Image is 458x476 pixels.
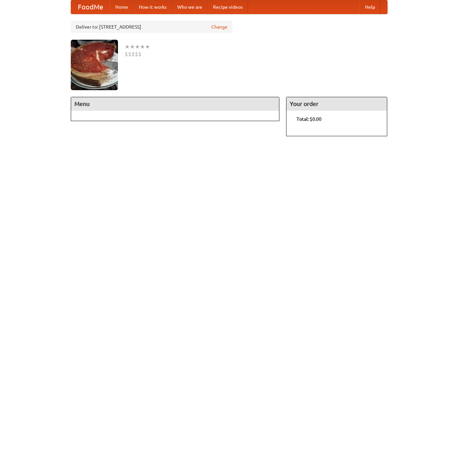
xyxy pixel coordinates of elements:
li: ★ [145,43,150,50]
h4: Your order [286,97,387,111]
li: $ [138,50,142,58]
li: ★ [130,43,135,50]
h4: Menu [71,97,279,111]
li: $ [125,50,128,58]
a: Recipe videos [208,0,248,14]
li: $ [128,50,131,58]
a: How it works [133,0,172,14]
b: Total: $0.00 [297,116,322,122]
li: ★ [135,43,140,50]
li: ★ [125,43,130,50]
img: angular.jpg [71,40,118,90]
a: Help [360,0,380,14]
a: Home [110,0,133,14]
div: Deliver to: [STREET_ADDRESS] [71,21,233,33]
li: $ [135,50,138,58]
li: $ [131,50,135,58]
li: ★ [140,43,145,50]
a: Who we are [172,0,208,14]
a: Change [211,24,227,30]
a: FoodMe [71,0,110,14]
